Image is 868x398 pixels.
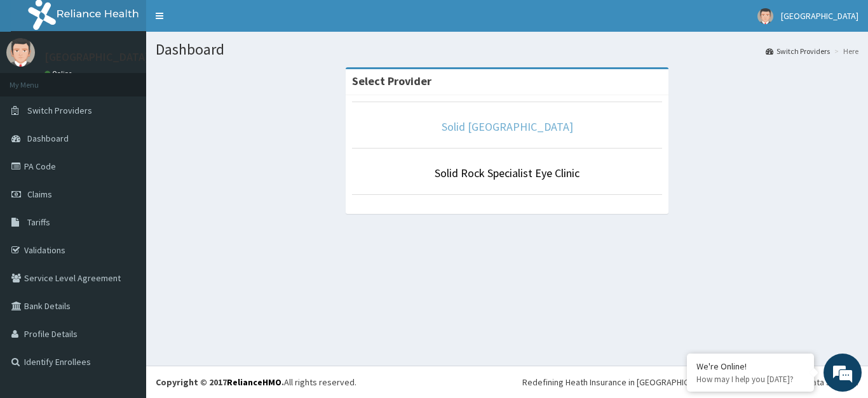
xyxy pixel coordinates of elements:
span: Switch Providers [27,105,92,116]
footer: All rights reserved. [146,366,868,398]
span: Dashboard [27,133,69,144]
p: [GEOGRAPHIC_DATA] [44,51,149,63]
a: Solid [GEOGRAPHIC_DATA] [442,119,573,134]
a: Switch Providers [766,46,830,56]
div: We're Online! [696,361,804,372]
span: [GEOGRAPHIC_DATA] [781,10,858,22]
span: Claims [27,189,52,200]
a: Online [44,69,75,78]
p: How may I help you today? [696,374,804,385]
li: Here [831,46,858,56]
img: User Image [6,38,35,67]
strong: Select Provider [352,74,431,88]
a: Solid Rock Specialist Eye Clinic [435,166,580,180]
img: User Image [757,8,773,24]
strong: Copyright © 2017 . [156,376,284,388]
h1: Dashboard [156,41,858,58]
a: RelianceHMO [227,376,281,388]
div: Redefining Heath Insurance in [GEOGRAPHIC_DATA] using Telemedicine and Data Science! [522,376,858,388]
span: Tariffs [27,216,50,228]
